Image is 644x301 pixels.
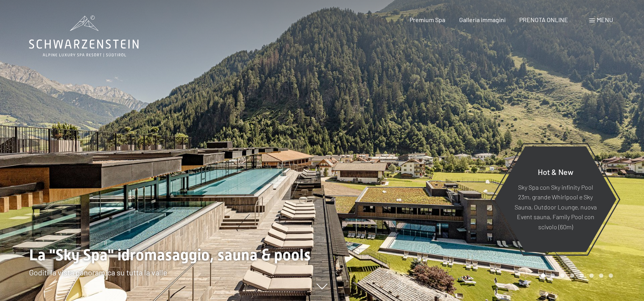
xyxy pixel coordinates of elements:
div: Carousel Pagination [538,273,613,278]
p: Sky Spa con Sky infinity Pool 23m, grande Whirlpool e Sky Sauna, Outdoor Lounge, nuova Event saun... [513,182,598,232]
div: Carousel Page 6 [589,273,594,278]
div: Carousel Page 2 [551,273,555,278]
div: Carousel Page 4 [570,273,574,278]
div: Carousel Page 1 (Current Slide) [541,273,545,278]
span: Hot & New [538,167,573,176]
a: Premium Spa [410,16,445,23]
span: Menu [597,16,613,23]
a: Hot & New Sky Spa con Sky infinity Pool 23m, grande Whirlpool e Sky Sauna, Outdoor Lounge, nuova ... [494,146,617,253]
div: Carousel Page 7 [599,273,603,278]
a: PRENOTA ONLINE [519,16,568,23]
div: Carousel Page 8 [609,273,613,278]
a: Galleria immagini [459,16,506,23]
div: Carousel Page 3 [560,273,565,278]
div: Carousel Page 5 [580,273,584,278]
